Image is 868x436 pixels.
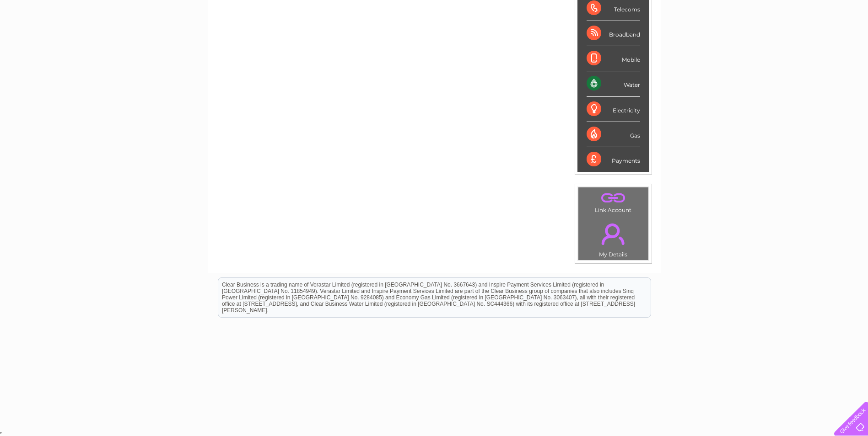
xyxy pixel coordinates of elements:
div: Payments [587,147,640,172]
div: Mobile [587,46,640,71]
a: Blog [788,39,802,46]
img: logo.png [30,24,77,52]
div: Electricity [587,97,640,122]
a: 0333 014 3131 [695,5,759,16]
a: . [581,218,646,250]
a: Log out [838,39,859,46]
div: Broadband [587,21,640,46]
a: . [581,190,646,206]
a: Energy [730,39,750,46]
div: Gas [587,122,640,147]
a: Water [707,39,724,46]
td: Link Account [578,187,649,216]
a: Contact [807,39,830,46]
td: My Details [578,216,649,261]
div: Clear Business is a trading name of Verastar Limited (registered in [GEOGRAPHIC_DATA] No. 3667643... [218,5,651,44]
a: Telecoms [755,39,783,46]
div: Water [587,71,640,96]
